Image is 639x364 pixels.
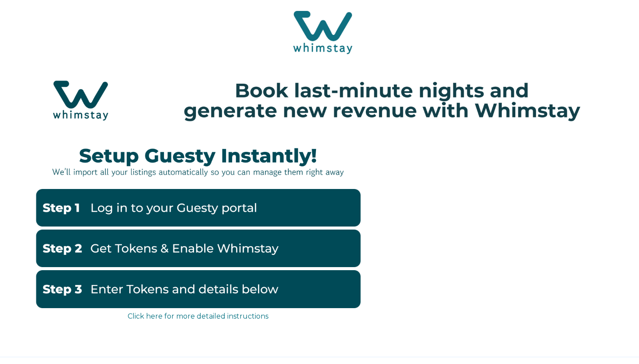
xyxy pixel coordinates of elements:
img: GuestyTokensandenable [35,230,361,267]
img: Hubspot header for SSOB (4) [9,68,630,134]
img: Guestystep1-2 [35,189,361,227]
img: EnterbelowGuesty [35,270,361,308]
a: Click here for more detailed instructions [128,312,268,320]
img: instantlyguesty [35,136,361,185]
